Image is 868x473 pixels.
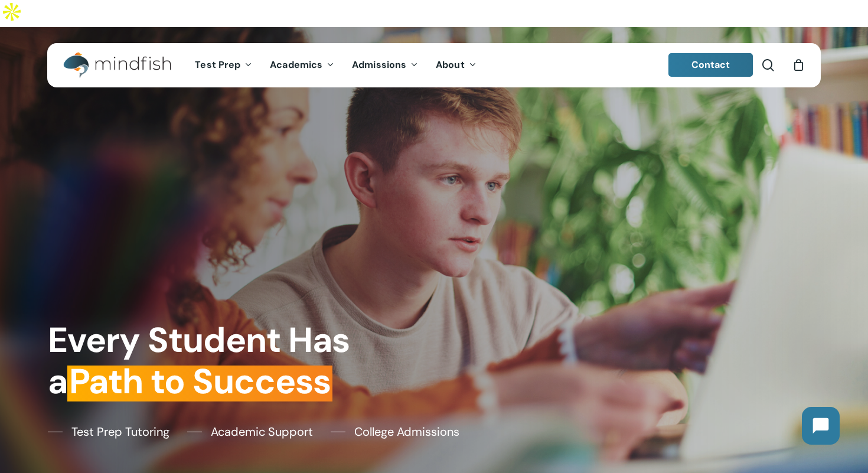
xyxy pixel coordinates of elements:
[331,423,459,441] a: College Admissions
[48,423,169,441] a: Test Prep Tutoring
[792,58,805,71] a: Cart
[186,43,485,87] nav: Main Menu
[427,60,485,70] a: About
[261,60,343,70] a: Academics
[187,423,313,441] a: Academic Support
[186,60,261,70] a: Test Prep
[354,423,459,441] span: College Admissions
[47,43,821,87] header: Main Menu
[668,53,753,77] a: Contact
[270,58,322,71] span: Academics
[436,58,465,71] span: About
[691,58,730,71] span: Contact
[67,359,332,404] em: Path to Success
[195,58,240,71] span: Test Prep
[48,319,426,403] h1: Every Student Has a
[352,58,406,71] span: Admissions
[790,395,851,456] iframe: Chatbot
[211,423,313,441] span: Academic Support
[71,423,169,441] span: Test Prep Tutoring
[343,60,427,70] a: Admissions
